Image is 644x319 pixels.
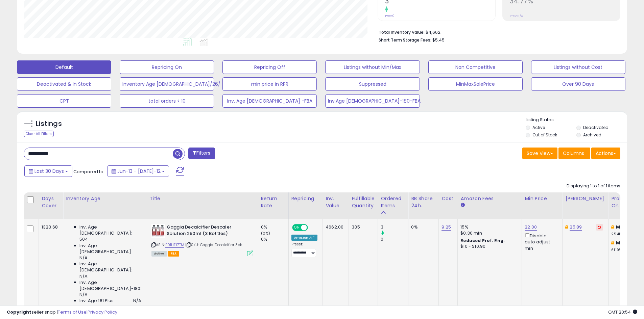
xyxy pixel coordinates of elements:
[107,165,169,177] button: Jun-13 - [DATE]-12
[616,240,628,246] b: Max:
[79,292,88,298] span: N/A
[428,60,523,74] button: Non Competitive
[24,165,72,177] button: Last 30 Days
[326,224,343,230] div: 4662.00
[583,132,601,138] label: Archived
[591,148,620,159] button: Actions
[563,150,584,157] span: Columns
[460,224,517,230] div: 15%
[150,195,255,202] div: Title
[608,309,637,315] span: 2025-08-12 20:54 GMT
[222,94,317,108] button: Inv. Age [DEMOGRAPHIC_DATA] -FBA
[291,235,318,241] div: Amazon AI *
[185,242,242,247] span: | SKU: Gaggia Decalcifier 3pk
[293,225,301,231] span: ON
[42,224,58,230] div: 1323.68
[379,28,615,36] li: $4,662
[7,309,117,316] div: seller snap | |
[411,195,436,209] div: BB Share 24h.
[325,77,420,91] button: Suppressed
[460,195,519,202] div: Amazon Fees
[34,168,64,175] span: Last 30 Days
[79,261,141,273] span: Inv. Age [DEMOGRAPHIC_DATA]:
[24,131,54,137] div: Clear All Filters
[66,195,144,202] div: Inventory Age
[79,280,141,292] span: Inv. Age [DEMOGRAPHIC_DATA]-180:
[261,224,288,230] div: 0%
[188,148,215,159] button: Filters
[222,77,317,91] button: min price in RPR
[120,94,214,108] button: total orders < 10
[381,195,405,209] div: Ordered Items
[291,195,320,202] div: Repricing
[381,236,408,242] div: 0
[133,298,141,304] span: N/A
[326,195,346,209] div: Inv. value
[261,231,270,236] small: (0%)
[36,119,62,129] h5: Listings
[352,195,375,209] div: Fulfillable Quantity
[522,148,557,159] button: Save View
[167,224,249,238] b: Gaggia Decalcifier Descaler Solution 250ml (3 Bottles)
[291,242,318,257] div: Preset:
[88,309,117,315] a: Privacy Policy
[17,77,111,91] button: Deactivated & In Stock
[168,251,180,257] span: FBA
[165,242,185,248] a: B01LIEI7TM
[379,29,425,35] b: Total Inventory Value:
[379,37,431,43] b: Short Term Storage Fees:
[79,236,88,242] span: 504
[460,244,517,249] div: $10 - $10.90
[381,224,408,230] div: 3
[79,255,88,261] span: N/A
[325,94,420,108] button: Inv.Age [DEMOGRAPHIC_DATA]-180-FBA
[117,168,161,175] span: Jun-13 - [DATE]-12
[532,132,557,138] label: Out of Stock
[7,309,31,315] strong: Copyright
[17,60,111,74] button: Default
[73,168,104,175] span: Compared to:
[583,125,609,130] label: Deactivated
[352,224,373,230] div: 335
[120,77,214,91] button: Inventory Age [DEMOGRAPHIC_DATA]/26/
[120,60,214,74] button: Repricing On
[385,14,395,18] small: Prev: 0
[567,183,620,189] div: Displaying 1 to 1 of 1 items
[261,236,288,242] div: 0%
[151,251,167,257] span: All listings currently available for purchase on Amazon
[525,195,559,202] div: Min Price
[42,195,60,209] div: Days Cover
[261,195,286,209] div: Return Rate
[432,37,445,43] span: $5.45
[17,94,111,108] button: CPT
[428,77,523,91] button: MinMaxSalePrice
[525,224,537,231] a: 22.00
[532,125,545,130] label: Active
[526,117,627,123] p: Listing States:
[222,60,317,74] button: Repricing Off
[79,273,88,280] span: N/A
[565,195,605,202] div: [PERSON_NAME]
[79,224,141,236] span: Inv. Age [DEMOGRAPHIC_DATA]:
[460,202,464,208] small: Amazon Fees.
[442,224,451,231] a: 9.25
[442,195,455,202] div: Cost
[558,148,590,159] button: Columns
[325,60,420,74] button: Listings without Min/Max
[79,243,141,255] span: Inv. Age [DEMOGRAPHIC_DATA]:
[510,14,523,18] small: Prev: N/A
[616,224,626,230] b: Min:
[525,232,557,251] div: Disable auto adjust min
[460,230,517,236] div: $0.30 min
[151,224,253,256] div: ASIN:
[411,224,433,230] div: 0%
[570,224,582,231] a: 25.89
[460,238,505,243] b: Reduced Prof. Rng.
[58,309,87,315] a: Terms of Use
[151,224,165,238] img: 515weBtHxzL._SL40_.jpg
[307,225,317,231] span: OFF
[531,60,625,74] button: Listings without Cost
[79,298,115,304] span: Inv. Age 181 Plus:
[531,77,625,91] button: Over 90 Days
